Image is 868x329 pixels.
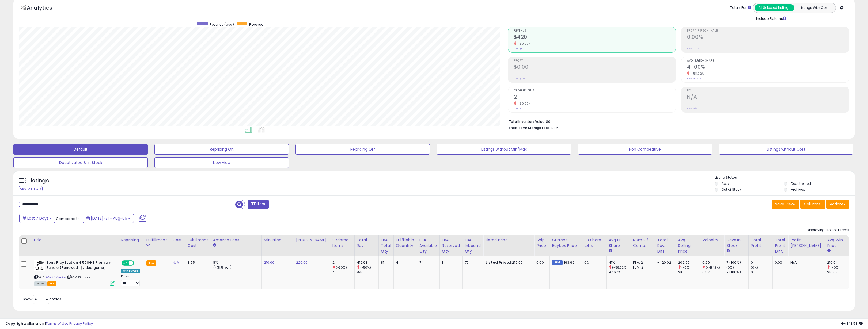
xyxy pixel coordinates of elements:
h5: Listings [28,177,49,185]
button: Columns [800,200,825,209]
small: (-58.02%) [612,265,627,270]
span: All listings currently available for purchase on Amazon [34,281,47,286]
button: Listings without Cost [719,144,853,155]
b: Short Term Storage Fees: [509,125,551,130]
button: [DATE]-31 - Aug-06 [83,214,134,223]
small: (-50%) [336,265,347,270]
button: Listings With Cost [794,4,834,11]
div: 210.01 [827,260,849,265]
div: 4 [396,260,413,265]
span: ROI [687,89,849,92]
button: New View [154,157,289,168]
small: (-49.12%) [706,265,720,270]
div: Velocity [702,237,722,243]
div: Preset: [121,274,140,286]
label: Archived [791,187,805,192]
span: OFF [133,261,142,265]
span: Revenue [249,22,263,27]
div: N/A [790,260,821,265]
div: 419.98 [357,260,378,265]
h2: N/A [687,94,849,101]
small: Prev: 97.67% [687,77,701,80]
div: 0.29 [702,260,724,265]
small: Avg Win Price. [827,248,830,253]
div: 41% [609,260,631,265]
small: -58.02% [689,72,704,76]
div: Ordered Items [332,237,352,248]
button: Filters [248,200,268,209]
div: seller snap | | [5,321,93,326]
div: BB Share 24h. [584,237,604,248]
li: $0 [509,118,845,124]
div: Totals For [730,5,751,10]
b: Total Inventory Value: [509,119,545,124]
img: 31jy-7fYIzL._SL40_.jpg [34,260,45,271]
button: Non Competitive [578,144,712,155]
div: 0.57 [702,270,724,275]
button: Actions [826,200,849,209]
div: Num of Comp. [633,237,653,248]
span: Last 7 Days [27,216,48,221]
div: 97.67% [609,270,631,275]
small: FBM [552,260,562,265]
div: Current Buybox Price [552,237,580,248]
div: Total Rev. Diff. [657,237,673,254]
div: 4 [332,270,354,275]
div: -420.02 [657,260,672,265]
div: 0.00 [775,260,784,265]
small: Amazon Fees. [213,243,216,248]
span: 193.99 [564,260,575,265]
div: Include Returns [749,16,793,21]
div: Fulfillment [146,237,168,243]
span: Profit [514,59,676,62]
div: 74 [419,260,435,265]
label: Out of Stock [722,187,741,192]
div: 8.55 [188,260,207,265]
label: Active [722,181,731,186]
div: Total Profit [751,237,770,248]
div: 2 [332,260,354,265]
p: Listing States: [715,175,855,180]
small: -50.00% [516,42,531,46]
span: Revenue [514,29,676,32]
h2: $420 [514,34,676,41]
small: FBA [146,260,156,266]
span: Revenue (prev) [210,22,234,27]
h5: Analytics [27,4,63,13]
small: (-0%) [831,265,840,270]
div: 0 [751,260,772,265]
a: Privacy Policy [69,321,93,326]
div: 70 [465,260,479,265]
div: FBM: 2 [633,265,651,270]
small: (0%) [726,265,734,270]
small: Prev: $0.00 [514,77,526,80]
div: Profit [PERSON_NAME] [790,237,822,248]
div: FBA Reserved Qty [442,237,460,254]
button: Deactivated & In Stock [13,157,148,168]
div: Total Rev. [357,237,376,248]
h2: 41.00% [687,64,849,71]
button: Default [13,144,148,155]
div: Win BuyBox [121,269,140,273]
a: 220.00 [296,260,308,265]
div: $210.00 [486,260,530,265]
button: All Selected Listings [755,4,794,11]
small: Avg BB Share. [609,248,612,253]
small: Prev: N/A [687,107,698,110]
div: 210 [678,270,700,275]
div: Title [33,237,116,243]
div: 0% [584,260,602,265]
div: 210.02 [827,270,849,275]
div: [PERSON_NAME] [296,237,328,243]
div: Repricing [121,237,142,243]
b: Sony PlayStation 4 500GB Premium Bundle (Renewed) [video game] [46,260,111,271]
span: Ordered Items [514,89,676,92]
a: N/A [173,260,179,265]
h2: $0.00 [514,64,676,71]
div: FBA inbound Qty [465,237,481,254]
span: [DATE]-31 - Aug-06 [91,216,127,221]
div: Total Profit Diff. [775,237,786,254]
span: Show: entries [23,296,61,301]
h2: 0.00% [687,34,849,41]
small: (-50%) [360,265,371,270]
